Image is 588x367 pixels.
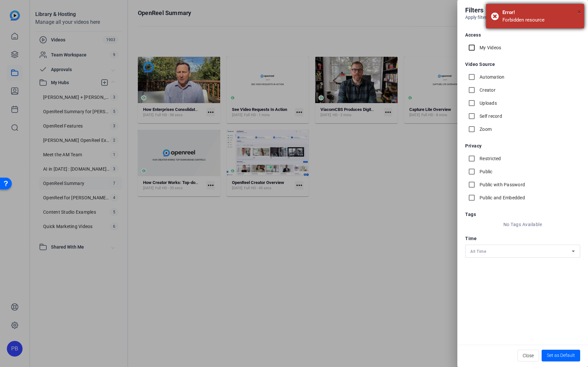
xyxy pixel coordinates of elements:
[465,15,580,20] h6: Apply filters to videos
[517,350,539,361] button: Close
[478,194,525,201] label: Public and Embedded
[478,155,501,162] label: Restricted
[547,352,575,359] span: Set as Default
[465,62,580,67] h5: Video Source
[478,87,496,93] label: Creator
[465,221,580,228] p: No Tags Available
[465,144,580,148] h5: Privacy
[465,5,580,15] h4: Filters
[478,181,525,188] label: Public with Password
[578,8,581,16] span: ×
[523,349,534,362] span: Close
[465,33,580,37] h5: Access
[470,249,486,254] span: All Time
[542,350,580,361] button: Set as Default
[478,113,502,119] label: Self record
[502,9,579,16] div: Error!
[478,44,501,51] label: My Videos
[478,126,492,132] label: Zoom
[478,168,493,175] label: Public
[578,7,581,17] button: Close
[478,74,505,80] label: Automation
[502,16,579,24] div: Forbidden resource
[465,212,580,217] h5: Tags
[478,100,497,106] label: Uploads
[465,236,580,241] h5: Time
